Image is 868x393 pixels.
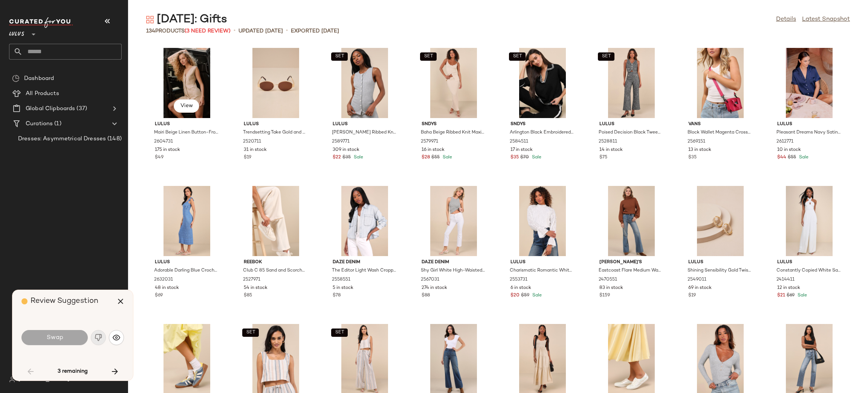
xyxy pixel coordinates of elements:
span: 83 in stock [599,285,623,292]
span: $88 [422,292,430,299]
span: 134 [146,28,155,34]
img: 12301781_2553731.jpg [504,186,581,256]
img: 12274921_2470551.jpg [593,186,669,256]
span: $35 [342,154,351,161]
p: Exported [DATE] [291,27,339,35]
span: Dresses: Asymmetrical Dresses [18,135,106,143]
span: 69 in stock [688,285,712,292]
button: SET [598,52,614,61]
img: svg%3e [9,376,15,382]
img: 12456481_2632031.jpg [149,186,225,256]
span: Arlington Black Embroidered Collared Sweater [510,129,574,136]
span: (148) [106,135,122,143]
img: 12544421_2567031.jpg [416,186,492,256]
span: 10 in stock [777,147,801,154]
span: $28 [422,154,430,161]
span: 175 in stock [155,147,180,154]
span: 2528811 [599,138,617,145]
img: 12119641_2528811.jpg [593,48,669,118]
span: Lulus [9,26,24,39]
span: $159 [599,292,610,299]
span: Shining Sensibility Gold Twisted Rhinestone Hoop Earrings [688,267,752,274]
span: $44 [777,154,786,161]
span: Lulus [510,259,575,266]
span: Dashboard [24,74,54,83]
div: [DATE]: Gifts [146,12,227,27]
span: Mairi Beige Linen Button-Front Sleeveless Mini Dress [154,129,218,136]
img: 12618821_2612771.jpg [771,48,847,118]
span: $22 [333,154,341,161]
span: 2632031 [154,276,173,283]
span: 12 in stock [777,285,800,292]
img: 12498061_2527971.jpg [238,186,314,256]
span: $85 [244,292,252,299]
span: $55 [788,154,796,161]
span: Sale [531,293,542,298]
span: 2553731 [510,276,527,283]
button: SET [509,52,526,61]
span: Daze Denim [422,259,486,266]
img: 12991421_2604731.jpg [149,48,225,118]
span: All Products [26,89,59,98]
span: SET [335,54,344,59]
span: $78 [333,292,341,299]
span: Sale [530,155,541,160]
span: $59 [521,292,529,299]
span: 5 in stock [333,285,353,292]
span: Lulus [777,259,841,266]
span: 2584511 [510,138,528,145]
span: 309 in stock [333,147,359,154]
span: 2527971 [243,276,260,283]
span: Review Suggestion [31,297,98,305]
span: Lulus [244,121,308,128]
span: Lulus [599,121,663,128]
span: Trendsetting Take Gold and Brown Oval Sunglasses [243,129,307,136]
span: Sale [441,155,452,160]
span: Sndys [422,121,486,128]
span: 6 in stock [510,285,531,292]
span: 3 remaining [58,368,88,375]
button: SET [242,329,259,337]
button: SET [331,52,348,61]
span: 2604731 [154,138,173,145]
span: $70 [520,154,529,161]
span: The Editor Light Wash Cropped Button-Up Top [332,267,396,274]
a: Latest Snapshot [802,15,850,24]
span: Sale [798,155,808,160]
span: Sale [796,293,807,298]
span: Adorable Darling Blue Crochet Tie-Strap Midi Dress [154,267,218,274]
span: (1) [53,120,61,128]
span: Lulus [155,259,219,266]
span: [PERSON_NAME] Ribbed Knit Button-Up Tank Top [332,129,396,136]
div: Products [146,27,231,35]
span: 14 in stock [599,147,623,154]
span: 2569151 [688,138,705,145]
span: Shy Girl White High-Waisted Cropped Flare Jeans [421,267,485,274]
span: Poised Decision Black Tweed Lurex High-Rise Wide-Leg Pants [599,129,663,136]
button: SET [420,52,437,61]
span: • [286,26,288,35]
img: 12546201_2558551.jpg [327,186,403,256]
span: Lulus [155,121,219,128]
span: Sale [352,155,363,160]
span: $20 [510,292,520,299]
span: 2549011 [688,276,706,283]
span: Vans [688,121,752,128]
img: svg%3e [113,334,120,341]
span: (3 Need Review) [185,28,231,34]
img: 12407981_2589771.jpg [327,48,403,118]
img: 12444981_2579971.jpg [416,48,492,118]
span: 48 in stock [155,285,179,292]
p: updated [DATE] [238,27,283,35]
span: 16 in stock [422,147,445,154]
img: 12162581_2549011.jpg [682,186,758,256]
span: $69 [155,292,163,299]
span: 2470551 [599,276,617,283]
span: Eastcoast Flare Medium Wash Jeans [599,267,663,274]
span: 2589771 [332,138,350,145]
span: Pleasant Dreams Navy Satin Two-Piece Pajama Set [776,129,840,136]
span: Charismatic Romantic White Embroidered Top [510,267,574,274]
span: $35 [510,154,519,161]
span: 54 in stock [244,285,267,292]
span: $21 [777,292,785,299]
